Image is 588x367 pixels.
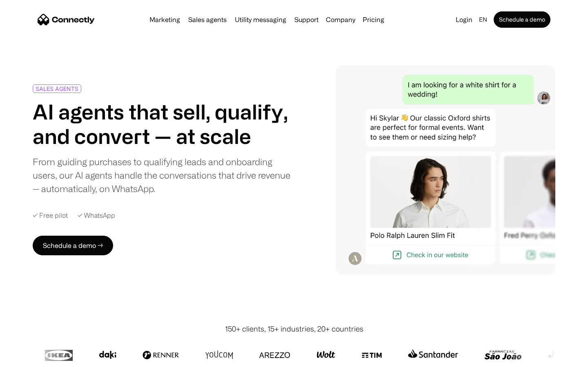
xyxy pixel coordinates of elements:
[38,13,95,26] a: home
[476,14,492,25] div: en
[185,16,230,23] a: Sales agents
[33,212,68,219] div: ✓ Free pilot
[326,14,355,25] div: Company
[33,99,291,148] h1: AI agents that sell, qualify, and convert — at scale
[33,155,291,195] div: From guiding purchases to qualifying leads and onboarding users, our AI agents handle the convers...
[78,212,115,219] div: ✓ WhatsApp
[33,236,113,255] a: Schedule a demo →
[452,14,476,25] a: Login
[291,16,322,23] a: Support
[479,14,487,25] div: en
[225,323,363,334] div: 150+ clients, 15+ industries, 20+ countries
[359,16,388,23] a: Pricing
[323,14,358,25] div: Company
[8,352,49,364] aside: Language selected: English
[232,16,290,23] a: Utility messaging
[36,86,78,92] div: SALES AGENTS
[146,16,183,23] a: Marketing
[16,353,49,364] ul: Language list
[494,11,550,28] a: Schedule a demo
